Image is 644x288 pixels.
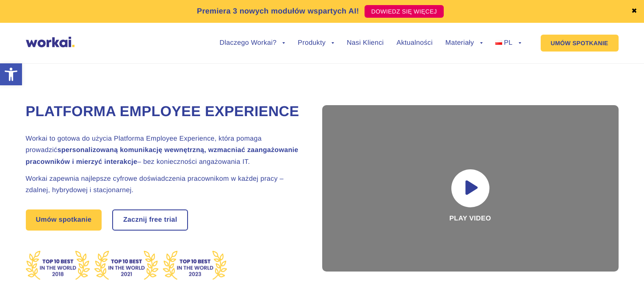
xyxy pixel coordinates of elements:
[220,40,285,46] a: Dlaczego Workai?
[26,173,301,196] h2: Workai zapewnia najlepsze cyfrowe doświadczenia pracownikom w każdej pracy – zdalnej, hybrydowej ...
[26,133,301,168] h2: Workai to gotowa do użycia Platforma Employee Experience, która pomaga prowadzić – bez koniecznoś...
[396,40,432,46] a: Aktualności
[322,105,619,272] div: Play video
[347,40,384,46] a: Nasi Klienci
[26,209,102,231] a: Umów spotkanie
[298,40,334,46] a: Produkty
[26,102,301,122] h1: Platforma Employee Experience
[445,40,483,46] a: Materiały
[365,5,444,18] a: DOWIEDZ SIĘ WIĘCEJ
[26,147,299,165] strong: spersonalizowaną komunikację wewnętrzną, wzmacniać zaangażowanie pracowników i mierzyć interakcje
[113,210,188,230] a: Zacznij free trial
[631,8,637,15] a: ✖
[504,39,512,46] span: PL
[541,35,619,52] a: UMÓW SPOTKANIE
[197,5,359,17] p: Premiera 3 nowych modułów wspartych AI!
